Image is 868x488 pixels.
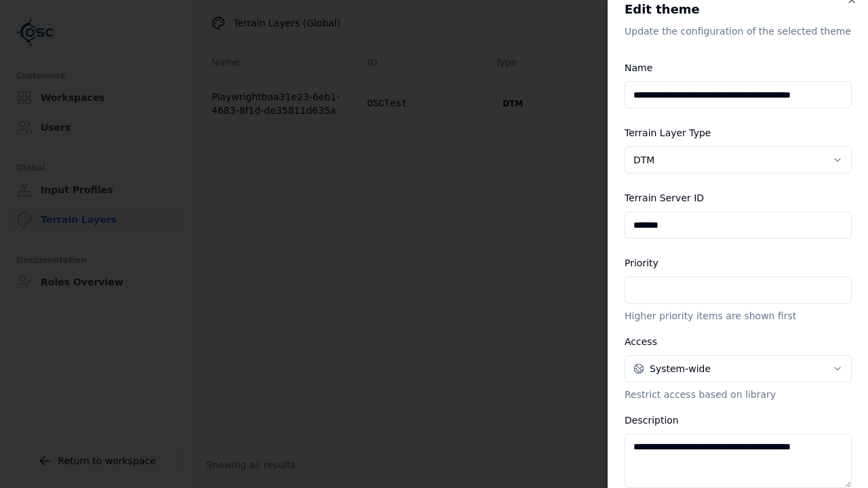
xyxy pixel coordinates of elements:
[625,258,658,268] label: Priority
[625,309,852,323] p: Higher priority items are shown first
[625,62,652,73] label: Name
[625,192,704,203] label: Terrain Server ID
[625,24,852,38] p: Update the configuration of the selected theme
[625,127,711,138] label: Terrain Layer Type
[625,415,679,426] label: Description
[625,388,852,401] p: Restrict access based on library
[625,336,657,347] label: Access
